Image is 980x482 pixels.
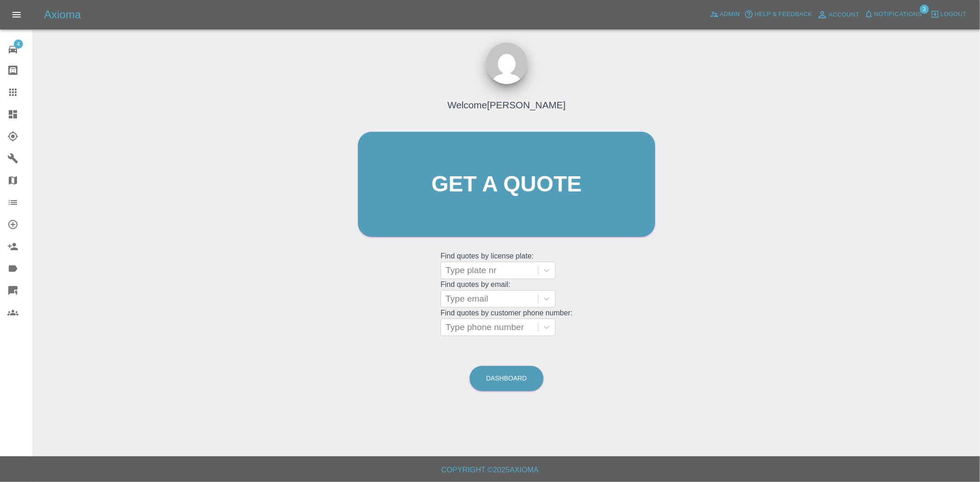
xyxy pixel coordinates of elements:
[6,4,28,26] button: Open drawer
[815,7,862,22] a: Account
[928,7,969,22] button: Logout
[358,132,655,237] a: Get a quote
[862,7,924,22] button: Notifications
[874,9,922,20] span: Notifications
[44,7,81,22] h5: Axioma
[441,280,572,308] grid: Find quotes by email:
[470,366,544,391] a: Dashboard
[940,9,967,20] span: Logout
[742,7,814,22] button: Help & Feedback
[754,9,812,20] span: Help & Feedback
[441,252,572,279] grid: Find quotes by license plate:
[720,9,740,20] span: Admin
[486,43,527,84] img: ...
[448,98,566,112] h4: Welcome [PERSON_NAME]
[920,5,929,14] span: 3
[14,39,23,49] span: 4
[829,10,860,20] span: Account
[441,309,572,336] grid: Find quotes by customer phone number:
[7,464,973,476] h6: Copyright © 2025 Axioma
[708,7,742,22] a: Admin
